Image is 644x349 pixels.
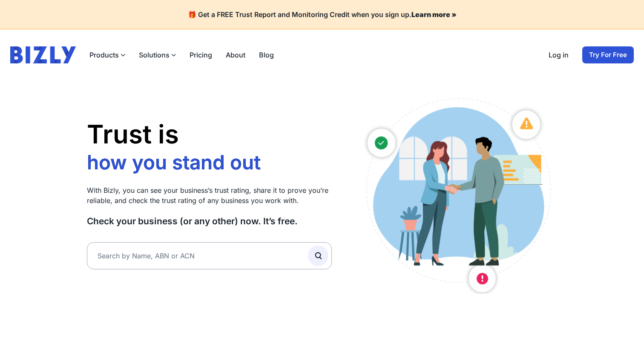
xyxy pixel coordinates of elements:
[357,94,557,294] img: Australian small business owners illustration
[226,50,245,60] a: About
[411,10,457,19] a: Learn more »
[87,185,332,206] p: With Bizly, you can see your business’s trust rating, share it to prove you’re reliable, and chec...
[582,46,634,63] a: Try For Free
[89,50,125,60] button: Products
[190,50,212,60] a: Pricing
[10,10,634,19] h4: 🎁 Get a FREE Trust Report and Monitoring Credit when you sign up.
[139,50,176,60] button: Solutions
[259,50,274,60] a: Blog
[87,150,265,175] li: how you stand out
[87,119,179,149] span: Trust is
[87,242,332,269] input: Search by Name, ABN or ACN
[87,175,265,200] li: who you work with
[87,216,332,227] h3: Check your business (or any other) now. It’s free.
[549,50,569,60] a: Log in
